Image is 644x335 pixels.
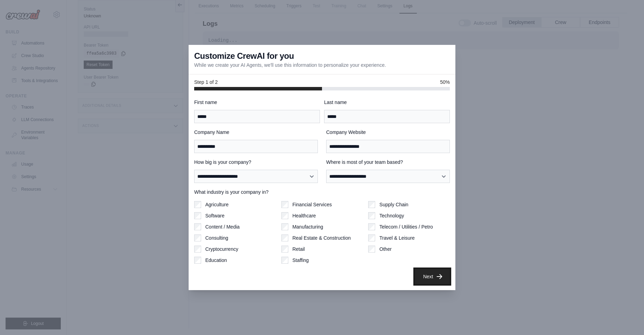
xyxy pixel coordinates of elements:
[326,159,450,166] label: Where is most of your team based?
[205,257,227,264] label: Education
[194,62,386,69] p: While we create your AI Agents, we'll use this information to personalize your experience.
[292,234,351,241] label: Real Estate & Construction
[194,189,450,196] label: What industry is your company in?
[609,302,644,335] iframe: Chat Widget
[324,99,450,106] label: Last name
[292,257,309,264] label: Staffing
[205,234,228,241] label: Consulting
[292,223,323,230] label: Manufacturing
[194,159,318,166] label: How big is your company?
[415,269,450,284] button: Next
[205,246,238,253] label: Cryptocurrency
[379,246,391,253] label: Other
[205,201,229,208] label: Agriculture
[194,99,320,106] label: First name
[205,223,240,230] label: Content / Media
[292,201,332,208] label: Financial Services
[379,201,408,208] label: Supply Chain
[379,234,414,241] label: Travel & Leisure
[292,212,316,219] label: Healthcare
[326,129,450,136] label: Company Website
[194,79,218,86] span: Step 1 of 2
[440,79,450,86] span: 50%
[379,212,404,219] label: Technology
[205,212,224,219] label: Software
[194,50,294,62] h3: Customize CrewAI for you
[194,129,318,136] label: Company Name
[379,223,433,230] label: Telecom / Utilities / Petro
[292,246,305,253] label: Retail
